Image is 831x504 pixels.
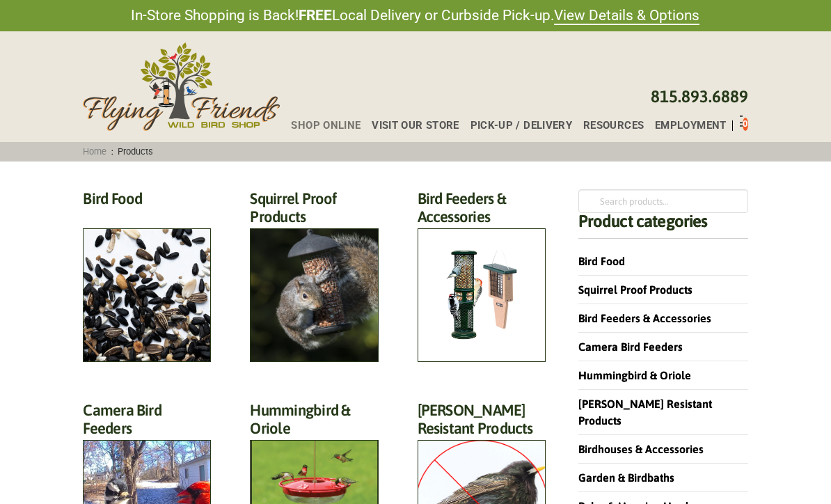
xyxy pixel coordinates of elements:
[578,189,748,213] input: Search products…
[299,7,332,24] strong: FREE
[418,401,546,446] h2: [PERSON_NAME] Resistant Products
[250,189,378,362] a: Visit product category Squirrel Proof Products
[83,189,211,362] a: Visit product category Bird Food
[578,213,748,239] h4: Product categories
[79,146,158,157] span: :
[280,120,361,131] a: Shop Online
[578,471,674,484] a: Garden & Birdbaths
[578,283,692,296] a: Squirrel Proof Products
[470,120,573,131] span: Pick-up / Delivery
[578,369,691,381] a: Hummingbird & Oriole
[578,255,625,267] a: Bird Food
[578,443,704,455] a: Birdhouses & Accessories
[578,340,683,353] a: Camera Bird Feeders
[583,120,644,131] span: Resources
[554,7,699,25] a: View Details & Options
[250,189,378,234] h2: Squirrel Proof Products
[578,397,712,427] a: [PERSON_NAME] Resistant Products
[578,312,711,324] a: Bird Feeders & Accessories
[743,118,747,129] span: 0
[113,146,158,157] span: Products
[740,114,743,131] div: Toggle Off Canvas Content
[291,120,361,131] span: Shop Online
[651,87,748,106] a: 815.893.6889
[644,120,726,131] a: Employment
[83,42,280,131] img: Flying Friends Wild Bird Shop Logo
[83,401,211,446] h2: Camera Bird Feeders
[131,6,699,26] span: In-Store Shopping is Back! Local Delivery or Curbside Pick-up.
[83,189,211,215] h2: Bird Food
[459,120,572,131] a: Pick-up / Delivery
[655,120,727,131] span: Employment
[250,401,378,446] h2: Hummingbird & Oriole
[418,189,546,234] h2: Bird Feeders & Accessories
[372,120,459,131] span: Visit Our Store
[418,189,546,362] a: Visit product category Bird Feeders & Accessories
[79,146,111,157] a: Home
[572,120,644,131] a: Resources
[361,120,459,131] a: Visit Our Store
